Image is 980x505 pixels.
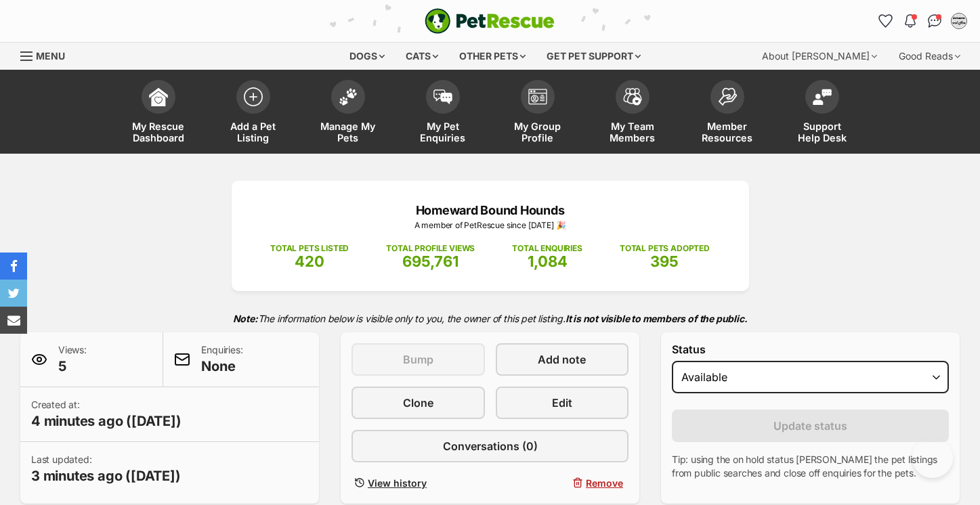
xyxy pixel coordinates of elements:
[528,252,568,270] span: 1,084
[201,343,242,376] p: Enquiries:
[752,43,887,70] div: About [PERSON_NAME]
[20,305,960,332] p: The information below is visible only to you, the owner of this pet listing.
[775,73,870,154] a: Support Help Desk
[396,73,490,154] a: My Pet Enquiries
[36,50,65,62] span: Menu
[718,87,737,106] img: member-resources-icon-8e73f808a243e03378d46382f2149f9095a855e16c252ad45f914b54edf8863c.svg
[301,73,396,154] a: Manage My Pets
[402,252,459,270] span: 695,761
[952,14,966,28] img: Jasmin profile pic
[496,387,629,419] a: Edit
[650,252,679,270] span: 395
[339,88,358,106] img: manage-my-pets-icon-02211641906a0b7f246fdf0571729dbe1e7629f14944591b6c1af311fb30b64b.svg
[507,120,568,144] span: My Group Profile
[244,87,263,106] img: add-pet-listing-icon-0afa8454b4691262ce3f59096e99ab1cd57d4a30225e0717b998d2c9b9846f56.svg
[31,466,181,485] span: 3 minutes ago ([DATE])
[672,453,949,480] p: Tip: using the on hold status [PERSON_NAME] the pet listings from public searches and close off e...
[496,343,629,376] a: Add note
[20,43,74,67] a: Menu
[680,73,775,154] a: Member Resources
[948,10,970,32] button: My account
[450,43,535,70] div: Other pets
[403,395,433,411] span: Clone
[552,395,572,411] span: Edit
[31,412,182,431] span: 4 minutes ago ([DATE])
[585,73,680,154] a: My Team Members
[149,87,168,106] img: dashboard-icon-eb2f2d2d3e046f16d808141f083e7271f6b2e854fb5c12c21221c1fb7104beca.svg
[111,73,206,154] a: My Rescue Dashboard
[813,89,832,105] img: help-desk-icon-fdf02630f3aa405de69fd3d07c3f3aa587a6932b1a1747fa1d2bba05be0121f9.svg
[623,88,642,106] img: team-members-icon-5396bd8760b3fe7c0b43da4ab00e1e3bb1a5d9ba89233759b79545d2d3fc5d0d.svg
[792,120,853,144] span: Support Help Desk
[425,8,555,34] a: PetRescue
[386,242,475,255] p: TOTAL PROFILE VIEWS
[58,343,87,376] p: Views:
[538,351,586,368] span: Add note
[58,357,87,376] span: 5
[295,252,324,270] span: 420
[351,430,629,462] a: Conversations (0)
[672,343,949,355] label: Status
[875,10,897,32] a: Favourites
[602,120,663,144] span: My Team Members
[270,242,349,255] p: TOTAL PETS LISTED
[496,473,629,493] button: Remove
[586,476,623,490] span: Remove
[620,242,710,255] p: TOTAL PETS ADOPTED
[403,351,433,368] span: Bump
[252,219,729,232] p: A member of PetRescue since [DATE] 🎉
[433,89,452,104] img: pet-enquiries-icon-7e3ad2cf08bfb03b45e93fb7055b45f3efa6380592205ae92323e6603595dc1f.svg
[351,343,485,376] button: Bump
[31,398,182,431] p: Created at:
[128,120,189,144] span: My Rescue Dashboard
[905,14,916,28] img: notifications-46538b983faf8c2785f20acdc204bb7945ddae34d4c08c2a6579f10ce5e182be.svg
[443,438,538,454] span: Conversations (0)
[912,437,953,478] iframe: Help Scout Beacon - Open
[396,43,448,70] div: Cats
[340,43,394,70] div: Dogs
[201,357,242,376] span: None
[368,476,427,490] span: View history
[528,89,547,105] img: group-profile-icon-3fa3cf56718a62981997c0bc7e787c4b2cf8bcc04b72c1350f741eb67cf2f40e.svg
[233,313,258,324] strong: Note:
[31,453,181,485] p: Last updated:
[924,10,945,32] a: Conversations
[490,73,585,154] a: My Group Profile
[206,73,301,154] a: Add a Pet Listing
[899,10,921,32] button: Notifications
[875,10,970,32] ul: Account quick links
[252,201,729,219] p: Homeward Bound Hounds
[566,313,748,324] strong: It is not visible to members of the public.
[672,410,949,442] button: Update status
[318,120,379,144] span: Manage My Pets
[351,473,485,493] a: View history
[697,120,758,144] span: Member Resources
[537,43,650,70] div: Get pet support
[425,8,555,34] img: logo-e224e6f780fb5917bec1dbf3a21bbac754714ae5b6737aabdf751b685950b380.svg
[773,418,847,434] span: Update status
[889,43,970,70] div: Good Reads
[412,120,473,144] span: My Pet Enquiries
[928,14,942,28] img: chat-41dd97257d64d25036548639549fe6c8038ab92f7586957e7f3b1b290dea8141.svg
[351,387,485,419] a: Clone
[223,120,284,144] span: Add a Pet Listing
[512,242,582,255] p: TOTAL ENQUIRIES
